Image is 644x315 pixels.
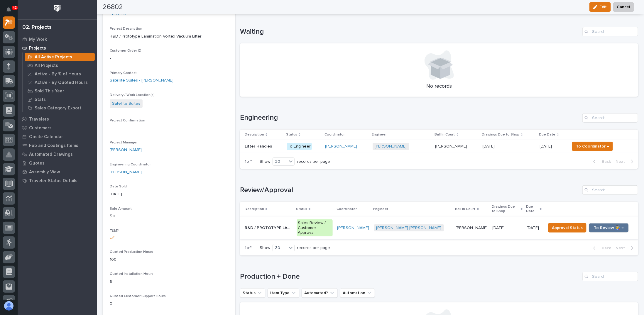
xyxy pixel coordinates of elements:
button: Approval Status [548,223,586,233]
p: Drawings Due to Shop [492,204,519,214]
button: Edit [589,2,611,12]
a: Satellite Suites - [PERSON_NAME] [110,77,173,84]
p: Engineer [372,131,387,138]
p: Ball In Court [455,206,476,212]
span: Approval Status [552,224,583,231]
a: Assembly View [18,167,97,176]
p: All Projects [35,63,58,68]
p: [PERSON_NAME] [435,143,469,149]
p: [DATE] [493,224,506,231]
p: 1 of 1 [240,155,257,169]
p: R&D / Prototype Lamination Vortex Vacuum Lifter [110,33,228,40]
button: To Review 👨‍🏭 → [589,223,629,233]
p: My Work [29,37,47,42]
p: R&D / PROTOTYPE LAMINATION VORTEX LIFTER [245,224,293,231]
a: Active - By % of Hours [23,70,97,78]
span: Customer Order ID [110,49,141,52]
p: Lifter Handles [245,143,273,149]
button: Next [613,159,638,164]
div: 30 [273,245,287,251]
p: 100 [110,257,228,263]
a: Active - By Quoted Hours [23,78,97,87]
h1: Waiting [240,28,580,36]
span: T&M? [110,229,119,233]
h1: Production + Done [240,272,580,281]
p: Engineer [373,206,388,212]
input: Search [582,272,638,281]
a: [PERSON_NAME] [375,144,407,149]
a: Satellite Suites [112,101,140,107]
p: Customers [29,126,52,131]
span: Quoted Customer Support Hours [110,294,166,298]
tr: Lifter HandlesLifter Handles To Engineer[PERSON_NAME] [PERSON_NAME] [PERSON_NAME][PERSON_NAME] [D... [240,140,638,153]
p: 6 [110,279,228,285]
span: Primary Contact [110,71,137,75]
p: Description [245,206,264,212]
p: Ball In Court [435,131,455,138]
a: Projects [18,44,97,52]
p: Sold This Year [35,89,64,94]
p: [DATE] [527,226,541,231]
span: Edit [600,4,607,10]
p: Projects [29,46,46,51]
p: Show [260,159,270,164]
a: All Active Projects [23,53,97,61]
p: Active - By % of Hours [35,72,81,77]
span: Date Sold [110,185,127,188]
div: 02. Projects [22,24,52,31]
p: Description [245,131,264,138]
p: Coordinator [337,206,357,212]
button: Automated? [302,288,338,298]
a: End User [110,11,127,17]
button: users-avatar [3,300,15,312]
a: [PERSON_NAME] [110,169,142,175]
span: Quoted Production Hours [110,250,153,254]
a: Travelers [18,115,97,123]
h1: Review/Approval [240,186,580,194]
button: Cancel [613,2,634,12]
a: Fab and Coatings Items [18,141,97,150]
div: Search [582,27,638,36]
div: Notifications42 [7,7,15,16]
span: Back [598,159,611,164]
button: Back [589,245,613,251]
span: Engineering Coordinator [110,163,151,166]
p: 0 [110,301,228,307]
div: Sales Review / Customer Approval [297,219,333,236]
a: [PERSON_NAME] [110,147,142,153]
p: Due Date [526,204,538,214]
p: 1 of 1 [240,241,257,255]
a: Onsite Calendar [18,132,97,141]
a: [PERSON_NAME] [PERSON_NAME] [376,226,442,231]
p: Status [286,131,297,138]
input: Search [582,113,638,123]
p: Sales Category Export [35,106,81,111]
span: Next [616,245,628,251]
p: Traveler Status Details [29,178,77,184]
tr: R&D / PROTOTYPE LAMINATION VORTEX LIFTERR&D / PROTOTYPE LAMINATION VORTEX LIFTER Sales Review / C... [240,216,638,240]
p: Fab and Coatings Items [29,143,78,148]
p: records per page [297,159,330,164]
a: Automated Drawings [18,150,97,159]
span: Project Description [110,27,142,31]
p: Show [260,245,270,250]
a: Traveler Status Details [18,176,97,185]
a: Stats [23,95,97,104]
button: Item Type [268,288,299,298]
p: Due Date [539,131,556,138]
span: Next [616,159,628,164]
p: - [110,125,228,131]
span: Quoted Installation Hours [110,272,153,276]
p: Active - By Quoted Hours [35,80,88,85]
div: To Engineer [287,143,312,150]
input: Search [582,185,638,195]
p: All Active Projects [35,55,72,60]
button: Status [240,288,265,298]
a: Sales Category Export [23,104,97,112]
p: Drawings Due to Shop [482,131,520,138]
a: [PERSON_NAME] [325,144,357,149]
p: [DATE] [110,191,228,197]
p: - [110,55,228,62]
